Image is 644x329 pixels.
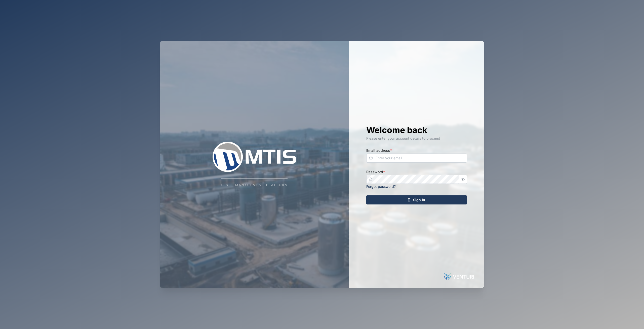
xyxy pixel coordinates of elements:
[366,136,467,141] div: Please enter your account details to proceed
[366,154,467,163] input: Enter your email
[204,142,305,172] img: Company Logo
[366,195,467,204] button: Sign In
[413,196,425,204] span: Sign In
[366,184,396,189] a: Forgot password?
[366,125,467,136] h1: Welcome back
[366,169,385,175] label: Password
[221,183,288,188] div: Asset Management Platform
[366,148,392,153] label: Email address
[444,272,474,282] img: Powered by: Venturi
